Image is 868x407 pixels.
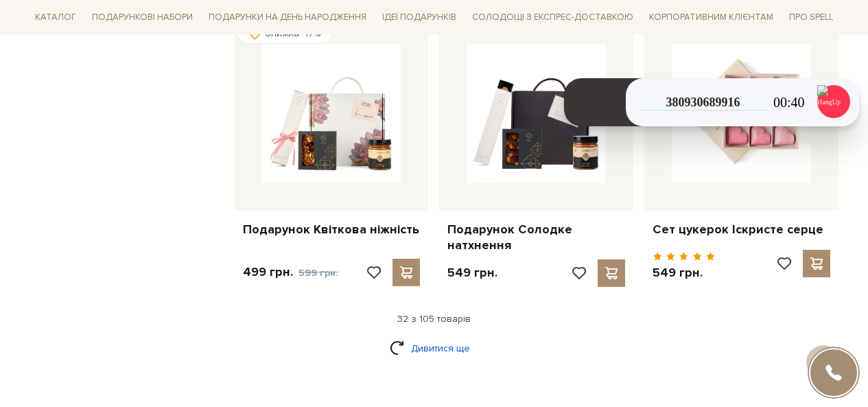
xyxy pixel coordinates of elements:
span: Ідеї подарунків [377,7,462,28]
span: Каталог [30,7,82,28]
a: Подарунок Солодке натхнення [447,222,625,254]
p: 549 грн. [447,265,497,281]
span: Подарунки на День народження [203,7,372,28]
a: Корпоративним клієнтам [644,5,779,29]
a: Подарунок Квіткова ніжність [243,222,421,237]
div: 32 з 105 товарів [24,313,845,325]
p: 549 грн. [653,265,715,281]
span: Про Spell [784,7,838,28]
span: Подарункові набори [86,7,198,28]
a: Дивитися ще [390,336,479,360]
p: 499 грн. [243,264,338,281]
span: 599 грн. [298,267,338,279]
a: Сет цукерок Іскристе серце [653,222,830,237]
a: Солодощі з експрес-доставкою [467,5,639,29]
